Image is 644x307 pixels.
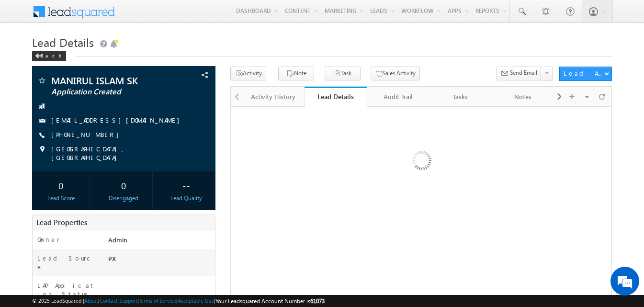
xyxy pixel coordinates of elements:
label: Lead Source [37,254,99,271]
div: Activity History [250,91,296,102]
div: Disengaged [97,194,150,203]
a: About [84,297,98,304]
button: Note [278,67,314,80]
a: Lead Details [305,87,367,107]
label: Owner [37,235,60,244]
div: Lead Details [312,92,360,101]
button: Lead Actions [559,67,612,81]
span: [PHONE_NUMBER] [51,130,124,140]
a: Tasks [429,87,492,107]
span: Lead Properties [36,217,87,227]
div: Lead Quality [160,194,213,203]
label: LAP Application Status [37,281,99,298]
div: Audit Trail [375,91,421,102]
span: MANIRUL ISLAM SK [51,76,164,85]
button: Activity [230,67,266,80]
div: 0 [97,176,150,194]
a: Back [32,51,71,59]
a: Acceptable Use [178,297,214,304]
div: Tasks [437,91,483,102]
span: Your Leadsquared Account Number is [215,297,325,305]
button: Task [325,67,361,80]
div: PX [106,254,215,267]
div: Lead Score [34,194,87,203]
div: Notes [499,91,545,102]
span: © 2025 LeadSquared | | | | | [32,296,325,306]
span: Send Email [510,68,537,77]
a: Activity History [242,87,305,107]
img: Loading... [372,113,471,212]
button: Send Email [497,67,542,80]
span: 61073 [310,297,325,305]
span: Lead Details [32,34,94,50]
div: Lead Actions [564,69,604,78]
span: Application Created [51,87,164,97]
a: Audit Trail [367,87,429,107]
a: [EMAIL_ADDRESS][DOMAIN_NAME] [51,116,184,124]
span: Admin [108,236,127,244]
a: Notes [492,87,554,107]
div: 0 [34,176,87,194]
a: Terms of Service [139,297,176,304]
a: Contact Support [100,297,137,304]
button: Sales Activity [371,67,420,80]
div: Back [32,51,66,61]
div: -- [160,176,213,194]
span: [GEOGRAPHIC_DATA], [GEOGRAPHIC_DATA] [51,145,199,162]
